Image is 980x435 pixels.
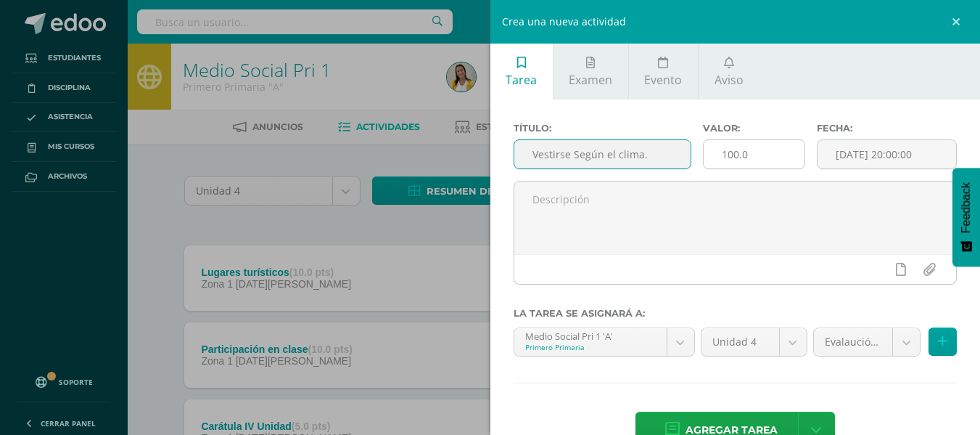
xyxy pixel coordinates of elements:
[818,140,956,168] input: Fecha de entrega
[704,140,804,168] input: Puntos máximos
[629,44,698,99] a: Evento
[701,328,807,356] a: Unidad 4
[703,123,805,134] label: Valor:
[952,168,980,267] button: Feedback - Mostrar encuesta
[525,342,656,352] div: Primero Primaria
[814,328,921,356] a: Evalaución IV Unidad (20.0%)
[553,44,628,99] a: Examen
[960,182,973,233] span: Feedback
[514,328,694,356] a: Medio Social Pri 1 'A'Primero Primaria
[715,72,744,88] span: Aviso
[817,123,957,134] label: Fecha:
[825,328,882,356] span: Evalaución IV Unidad (20.0%)
[699,44,759,99] a: Aviso
[712,328,768,356] span: Unidad 4
[490,44,553,99] a: Tarea
[569,72,612,88] span: Examen
[514,308,958,319] label: La tarea se asignará a:
[525,328,656,342] div: Medio Social Pri 1 'A'
[644,72,682,88] span: Evento
[514,140,691,168] input: Título
[506,72,537,88] span: Tarea
[514,123,691,134] label: Título:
